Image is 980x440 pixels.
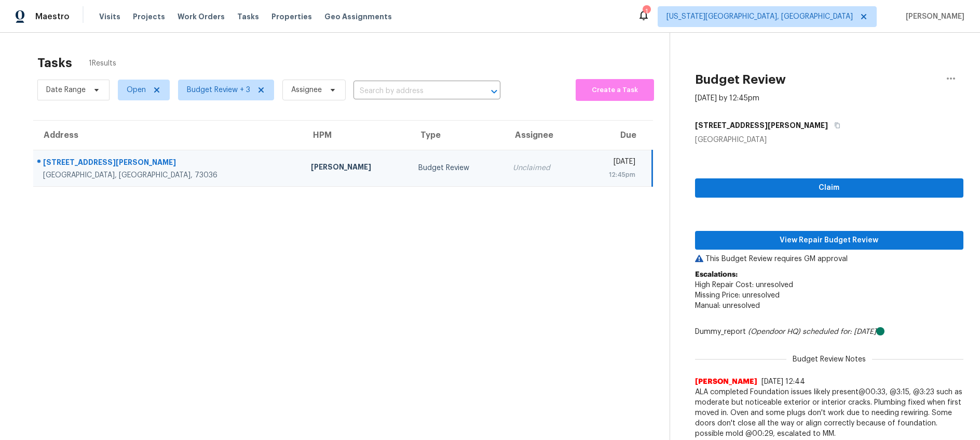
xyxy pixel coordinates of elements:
span: Assignee [291,85,322,95]
span: [PERSON_NAME] [695,377,757,387]
span: View Repair Budget Review [703,234,955,247]
span: Budget Review Notes [786,354,872,365]
span: Maestro [35,11,70,22]
th: HPM [303,121,410,150]
div: Dummy_report [695,327,963,337]
span: Manual: unresolved [695,302,760,309]
span: [US_STATE][GEOGRAPHIC_DATA], [GEOGRAPHIC_DATA] [666,11,853,22]
th: Address [33,121,303,150]
div: Unclaimed [513,163,571,173]
span: [PERSON_NAME] [902,11,964,22]
button: Create a Task [576,79,654,101]
div: [STREET_ADDRESS][PERSON_NAME] [43,157,294,170]
th: Type [410,121,505,150]
i: (Opendoor HQ) [748,328,800,335]
div: Budget Review [418,163,496,173]
span: 1 Results [89,58,116,69]
th: Assignee [505,121,580,150]
div: [GEOGRAPHIC_DATA], [GEOGRAPHIC_DATA], 73036 [43,170,294,180]
span: Tasks [237,13,259,20]
th: Due [580,121,652,150]
p: This Budget Review requires GM approval [695,254,963,264]
div: 12:45pm [588,170,635,180]
button: Open [487,84,501,99]
h2: Budget Review [695,74,786,85]
div: [GEOGRAPHIC_DATA] [695,135,963,145]
button: Claim [695,178,963,198]
span: Date Range [46,85,86,95]
div: [PERSON_NAME] [311,162,402,175]
span: Missing Price: unresolved [695,292,780,299]
span: [DATE] 12:44 [761,378,805,385]
div: 1 [643,6,650,17]
span: Claim [703,182,955,195]
button: Copy Address [828,116,842,135]
span: ALA completed Foundation issues likely present@00:33, @3:15, @3:23 such as moderate but noticeabl... [695,387,963,439]
span: Geo Assignments [324,11,392,22]
span: Budget Review + 3 [187,85,250,95]
div: [DATE] by 12:45pm [695,93,759,103]
span: Projects [133,11,165,22]
span: Properties [271,11,312,22]
span: High Repair Cost: unresolved [695,281,793,289]
span: Work Orders [178,11,225,22]
b: Escalations: [695,271,738,278]
i: scheduled for: [DATE] [802,328,876,335]
div: [DATE] [588,157,635,170]
span: Visits [99,11,120,22]
input: Search by address [353,83,471,99]
h2: Tasks [37,58,72,68]
h5: [STREET_ADDRESS][PERSON_NAME] [695,120,828,131]
span: Open [127,85,146,95]
button: View Repair Budget Review [695,231,963,250]
span: Create a Task [581,84,649,96]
